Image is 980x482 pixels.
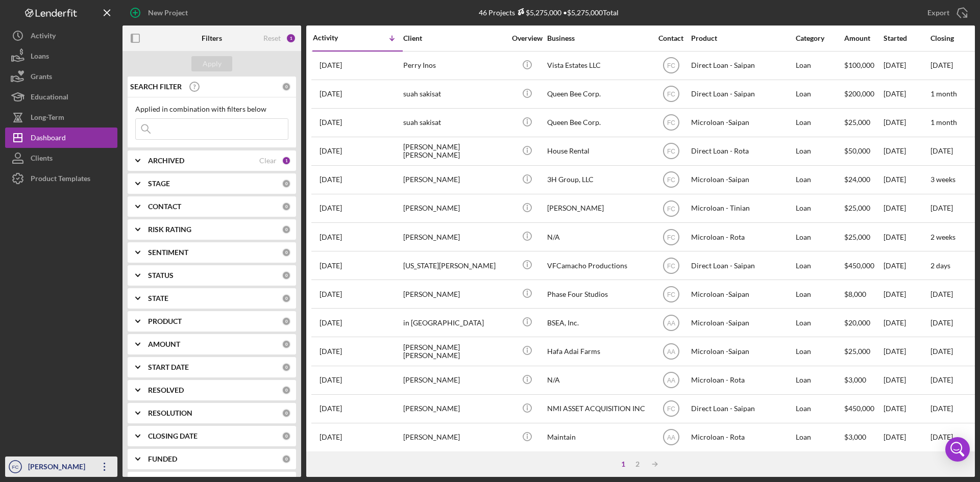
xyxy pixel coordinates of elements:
[884,309,929,336] div: [DATE]
[691,52,793,79] div: Direct Loan - Saipan
[844,375,866,384] span: $3,000
[547,138,649,165] div: House Rental
[320,147,342,155] time: 2025-09-17 09:58
[844,233,870,241] span: $25,000
[917,3,975,23] button: Export
[930,89,957,98] time: 1 month
[945,437,970,462] div: Open Intercom Messenger
[796,424,843,451] div: Loan
[130,83,182,91] b: SEARCH FILTER
[403,138,505,165] div: [PERSON_NAME] [PERSON_NAME]
[844,34,883,42] div: Amount
[403,367,505,394] div: [PERSON_NAME]
[282,363,291,372] div: 0
[547,109,649,136] div: Queen Bee Corp.
[282,82,291,91] div: 0
[26,456,92,479] div: [PERSON_NAME]
[930,146,953,155] time: [DATE]
[844,89,874,98] span: $200,000
[667,148,675,155] text: FC
[148,180,170,188] b: STAGE
[5,46,117,66] a: Loans
[320,233,342,241] time: 2025-09-09 02:44
[403,424,505,451] div: [PERSON_NAME]
[844,290,866,298] span: $8,000
[320,262,342,270] time: 2025-08-26 06:52
[796,309,843,336] div: Loan
[31,107,64,130] div: Long-Term
[148,340,180,348] b: AMOUNT
[547,395,649,422] div: NMI ASSET ACQUISITION INC
[547,252,649,279] div: VFCamacho Productions
[320,433,342,441] time: 2025-07-25 02:15
[5,87,117,107] a: Educational
[844,118,870,126] span: $25,000
[148,455,177,463] b: FUNDED
[796,281,843,308] div: Loan
[667,176,675,184] text: FC
[796,195,843,222] div: Loan
[667,405,675,413] text: FC
[930,204,953,212] time: [DATE]
[884,223,929,250] div: [DATE]
[844,318,870,327] span: $20,000
[148,3,188,23] div: New Project
[547,338,649,365] div: Hafa Adai Farms
[320,61,342,69] time: 2025-09-28 23:34
[148,409,192,417] b: RESOLUTION
[691,166,793,193] div: Microloan -Saipan
[844,261,874,270] span: $450,000
[652,34,690,42] div: Contact
[884,52,929,79] div: [DATE]
[403,281,505,308] div: [PERSON_NAME]
[320,90,342,98] time: 2025-09-24 04:02
[148,317,182,325] b: PRODUCT
[630,460,645,468] div: 2
[148,271,174,280] b: STATUS
[282,432,291,441] div: 0
[320,175,342,184] time: 2025-09-17 05:43
[403,166,505,193] div: [PERSON_NAME]
[320,118,342,126] time: 2025-09-24 03:06
[930,318,953,327] time: [DATE]
[148,202,181,211] b: CONTACT
[691,338,793,365] div: Microloan -Saipan
[547,34,649,42] div: Business
[547,223,649,250] div: N/A
[796,367,843,394] div: Loan
[320,290,342,298] time: 2025-08-22 02:35
[667,291,675,298] text: FC
[796,138,843,165] div: Loan
[691,309,793,336] div: Microloan -Saipan
[930,61,953,69] time: [DATE]
[403,81,505,108] div: suah sakisat
[796,81,843,108] div: Loan
[884,34,929,42] div: Started
[927,3,949,23] div: Export
[31,128,66,150] div: Dashboard
[667,119,675,126] text: FC
[403,309,505,336] div: in [GEOGRAPHIC_DATA]
[31,87,68,110] div: Educational
[691,281,793,308] div: Microloan -Saipan
[884,367,929,394] div: [DATE]
[282,156,291,165] div: 1
[796,109,843,136] div: Loan
[5,107,117,128] button: Long-Term
[313,34,358,42] div: Activity
[135,105,288,113] div: Applied in combination with filters below
[844,433,866,441] span: $3,000
[148,225,191,234] b: RISK RATING
[796,34,843,42] div: Category
[691,223,793,250] div: Microloan - Rota
[667,62,675,69] text: FC
[884,138,929,165] div: [DATE]
[282,386,291,395] div: 0
[691,81,793,108] div: Direct Loan - Saipan
[547,52,649,79] div: Vista Estates LLC
[884,81,929,108] div: [DATE]
[320,204,342,212] time: 2025-09-17 03:22
[547,81,649,108] div: Queen Bee Corp.
[203,56,222,71] div: Apply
